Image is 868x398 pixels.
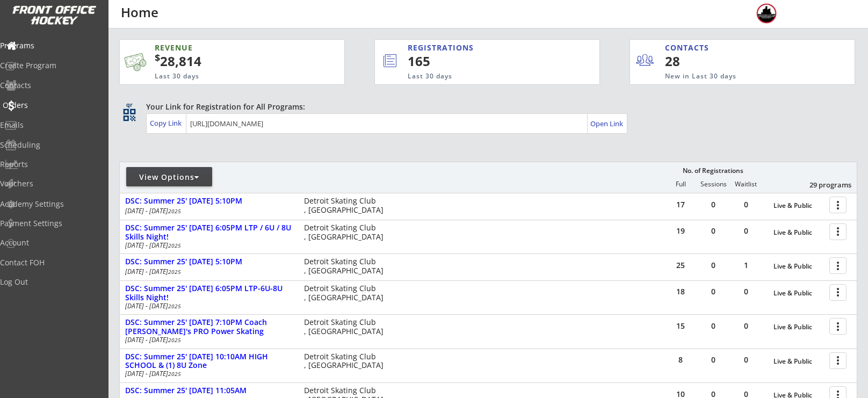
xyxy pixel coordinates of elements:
div: 0 [697,201,729,208]
div: New in Last 30 days [665,72,805,81]
div: Live & Public [773,202,824,209]
button: more_vert [829,257,847,274]
div: [DATE] - [DATE] [125,208,290,214]
div: Detroit Skating Club , [GEOGRAPHIC_DATA] [304,257,388,276]
div: 28,814 [155,52,310,70]
div: Detroit Skating Club , [GEOGRAPHIC_DATA] [304,197,388,215]
div: DSC: Summer 25' [DATE] 10:10AM HIGH SCHOOL & (1) 8U Zone [125,352,293,371]
div: Live & Public [773,263,824,270]
div: 0 [730,356,762,364]
button: more_vert [829,284,847,301]
button: qr_code [121,107,138,123]
div: Detroit Skating Club , [GEOGRAPHIC_DATA] [304,318,388,336]
div: 0 [730,322,762,330]
div: Detroit Skating Club , [GEOGRAPHIC_DATA] [304,223,388,242]
div: 0 [730,227,762,235]
em: 2025 [168,207,181,215]
div: 0 [697,322,729,330]
div: 0 [697,356,729,364]
div: DSC: Summer 25' [DATE] 5:10PM [125,197,293,206]
div: [DATE] - [DATE] [125,371,290,377]
div: 1 [730,262,762,269]
div: 15 [664,322,697,330]
div: [DATE] - [DATE] [125,269,290,275]
div: Detroit Skating Club , [GEOGRAPHIC_DATA] [304,284,388,302]
em: 2025 [168,242,181,249]
div: 0 [697,227,729,235]
div: Live & Public [773,323,824,331]
div: Last 30 days [408,72,555,81]
div: 18 [664,288,697,295]
div: Live & Public [773,290,824,297]
div: Waitlist [729,180,762,188]
div: REVENUE [155,42,292,53]
div: 0 [697,288,729,295]
div: 165 [408,52,563,70]
div: 0 [730,288,762,295]
div: Live & Public [773,229,824,236]
button: more_vert [829,318,847,335]
div: DSC: Summer 25' [DATE] 7:10PM Coach [PERSON_NAME]'s PRO Power Skating [125,318,293,336]
div: 0 [730,390,762,398]
a: Open Link [590,116,624,131]
div: Live & Public [773,358,824,365]
div: Your Link for Registration for All Programs: [146,102,824,112]
em: 2025 [168,302,181,310]
em: 2025 [168,370,181,378]
div: DSC: Summer 25' [DATE] 6:05PM LTP / 6U / 8U Skills Night! [125,223,293,242]
button: more_vert [829,352,847,369]
div: View Options [126,172,212,183]
div: Copy Link [150,118,184,128]
div: CONTACTS [665,42,714,53]
div: No. of Registrations [679,167,746,175]
div: 10 [664,390,697,398]
div: 0 [697,262,729,269]
div: Sessions [697,180,729,188]
div: 0 [730,201,762,208]
div: 17 [664,201,697,208]
div: Detroit Skating Club , [GEOGRAPHIC_DATA] [304,352,388,371]
div: DSC: Summer 25' [DATE] 5:10PM [125,257,293,266]
em: 2025 [168,336,181,344]
div: Open Link [590,119,624,128]
div: 0 [697,390,729,398]
div: qr [122,102,135,108]
sup: $ [155,51,160,64]
div: [DATE] - [DATE] [125,337,290,343]
div: Full [664,180,697,188]
div: REGISTRATIONS [408,42,550,53]
em: 2025 [168,268,181,276]
div: 25 [664,262,697,269]
div: DSC: Summer 25' [DATE] 6:05PM LTP-6U-8U Skills Night! [125,284,293,302]
div: 28 [665,52,731,70]
div: DSC: Summer 25' [DATE] 11:05AM [125,386,293,395]
div: Orders [3,102,99,109]
div: 19 [664,227,697,235]
div: [DATE] - [DATE] [125,303,290,309]
div: [DATE] - [DATE] [125,242,290,249]
div: Last 30 days [155,72,292,81]
button: more_vert [829,223,847,240]
div: 8 [664,356,697,364]
div: 29 programs [795,180,851,190]
button: more_vert [829,197,847,213]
